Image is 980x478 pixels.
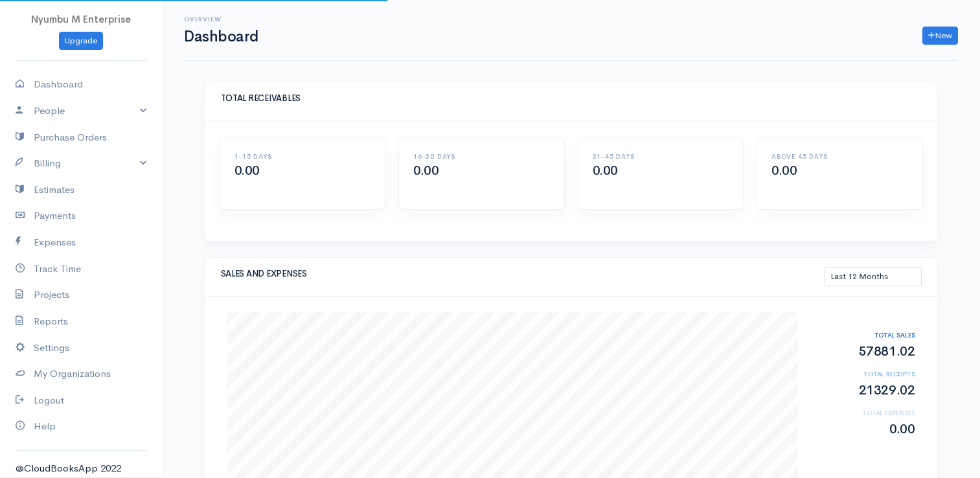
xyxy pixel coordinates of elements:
h6: 1-15 DAYS [234,153,371,160]
h6: TOTAL RECEIPTS [811,370,915,378]
h2: 21329.02 [811,383,915,398]
h6: 31-45 DAYS [593,153,729,160]
a: New [922,27,958,45]
h1: Dashboard [184,28,258,45]
h6: ABOVE 45 DAYS [771,153,908,160]
span: 0.00 [413,163,439,179]
div: @CloudBooksApp 2022 [16,461,146,476]
span: Nyumbu M Enterprise [31,13,131,25]
h2: 0.00 [811,422,915,437]
h6: TOTAL EXPENSES [811,409,915,416]
span: 0.00 [234,163,260,179]
h6: Overview [184,16,258,23]
h5: TOTAL RECEIVABLES [221,94,922,103]
span: 0.00 [593,163,618,179]
a: Upgrade [59,32,103,51]
h6: TOTAL SALES [811,332,915,339]
h6: 16-30 DAYS [413,153,550,160]
h5: SALES AND EXPENSES [221,269,825,279]
span: 0.00 [771,163,797,179]
h2: 57881.02 [811,345,915,359]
